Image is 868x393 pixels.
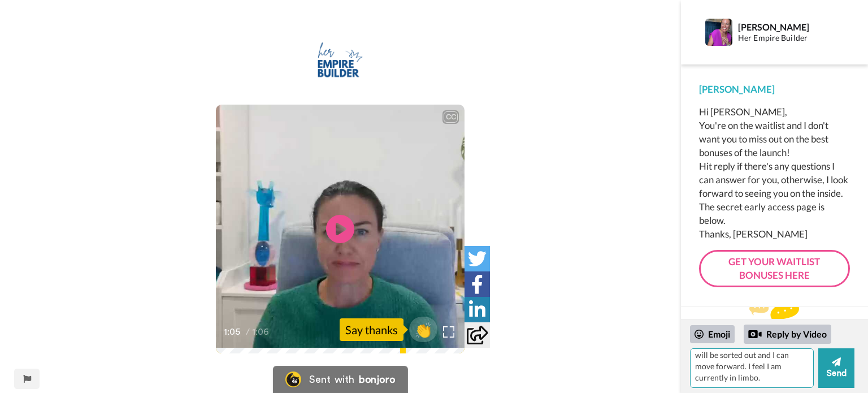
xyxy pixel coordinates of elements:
img: Full screen [443,326,454,338]
textarea: Hi [PERSON_NAME], thanks for the video. I am a Profit first Professional and hoping to do an onli... [690,348,814,388]
span: / [246,325,250,339]
a: Bonjoro LogoSent withbonjoro [273,366,407,393]
img: Bonjoro Logo [285,372,301,387]
button: 👏 [409,317,437,342]
img: message.svg [749,302,799,325]
span: 1:05 [224,325,244,339]
div: bonjoro [359,374,395,385]
div: Reply by Video [748,327,762,341]
div: Reply by Video [744,325,831,344]
div: Sent with [309,374,354,385]
a: GET YOUR WAITLIST BONUSES HERE [699,250,850,288]
div: Emoji [690,325,735,343]
div: CC [444,111,458,123]
div: Hi [PERSON_NAME], You're on the waitlist and I don't want you to miss out on the best bonuses of ... [699,105,850,241]
div: [PERSON_NAME] [699,83,850,96]
button: Send [818,348,854,388]
img: Profile Image [705,19,732,46]
div: Her Empire Builder [738,33,837,43]
img: 9ca4374a-b05b-4439-b0e6-ff583a8ba60a [318,37,363,82]
div: Say thanks [340,318,403,341]
span: 👏 [409,321,437,339]
span: 1:06 [252,325,272,339]
div: [PERSON_NAME] [738,21,837,32]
